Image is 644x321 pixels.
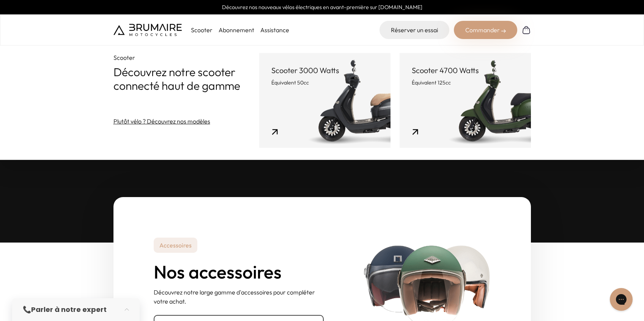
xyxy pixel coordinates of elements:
[154,262,324,282] h2: Nos accessoires
[260,26,289,34] a: Assistance
[113,65,259,92] p: Découvrez notre scooter connecté haut de gamme
[379,21,449,39] a: Réserver un essai
[154,288,324,306] p: Découvrez notre large gamme d'accessoires pour compléter votre achat.
[219,26,254,34] a: Abonnement
[271,65,378,76] p: Scooter 3000 Watts
[412,79,519,86] p: Équivalent 125cc
[259,53,390,148] a: Scooter 3000 Watts Équivalent 50cc
[154,238,197,253] p: Accessoires
[454,21,517,39] div: Commander
[400,53,531,148] a: Scooter 4700 Watts Équivalent 125cc
[501,29,506,33] img: right-arrow-2.png
[113,53,259,62] p: Scooter
[191,25,213,34] p: Scooter
[606,285,636,313] iframe: Gorgias live chat messenger
[113,24,182,36] img: Brumaire Motocycles
[522,25,531,34] img: Panier
[113,117,210,126] a: Plutôt vélo ? Découvrez nos modèles
[271,79,378,86] p: Équivalent 50cc
[412,65,519,76] p: Scooter 4700 Watts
